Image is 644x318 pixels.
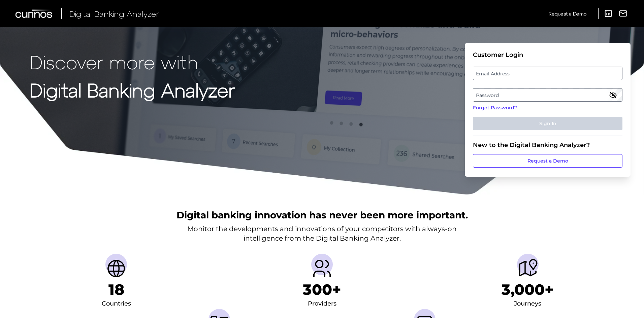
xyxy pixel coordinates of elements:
[514,298,541,309] div: Journeys
[549,8,586,19] a: Request a Demo
[303,281,341,298] h1: 300+
[176,209,468,221] h2: Digital banking innovation has never been more important.
[30,51,235,72] p: Discover more with
[502,281,554,298] h1: 3,000+
[105,258,127,279] img: Countries
[15,9,53,18] img: Curinos
[473,51,622,59] div: Customer Login
[311,258,333,279] img: Providers
[102,298,131,309] div: Countries
[473,104,622,111] a: Forgot Password?
[473,141,622,149] div: New to the Digital Banking Analyzer?
[473,117,622,130] button: Sign In
[549,11,586,16] span: Request a Demo
[473,89,622,101] label: Password
[308,298,336,309] div: Providers
[187,224,457,243] p: Monitor the developments and innovations of your competitors with always-on intelligence from the...
[108,281,124,298] h1: 18
[69,9,159,19] span: Digital Banking Analyzer
[473,154,622,168] a: Request a Demo
[517,258,539,279] img: Journeys
[30,78,235,101] strong: Digital Banking Analyzer
[473,67,622,79] label: Email Address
